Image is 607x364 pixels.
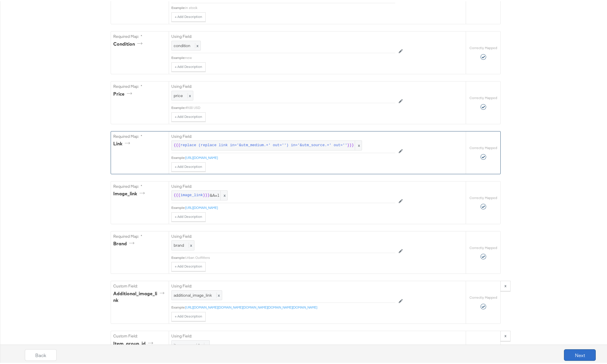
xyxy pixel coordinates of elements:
button: x [500,330,511,340]
label: Using Field: [171,83,395,88]
label: Correctly Mapped [469,144,497,149]
span: condition [174,42,190,47]
button: + Add Description [171,161,206,170]
span: x [188,92,191,97]
label: Correctly Mapped [469,244,497,249]
button: + Add Description [171,11,206,21]
button: + Add Description [171,261,206,270]
div: Example: [171,154,185,159]
label: Custom Field: [113,282,166,288]
div: new [185,54,395,59]
div: in stock [185,4,395,9]
a: [URL][DOMAIN_NAME] [185,154,218,159]
span: {{{ [174,142,180,147]
div: Example: [171,304,185,309]
div: Example: [171,204,185,209]
div: brand [113,239,136,246]
button: Next [564,348,596,360]
label: Required Map: * [113,133,166,138]
span: x [355,140,362,149]
span: }}} [203,192,209,197]
label: Using Field: [171,282,395,288]
div: condition [113,40,144,46]
label: Required Map: * [113,33,166,38]
label: Using Field: [171,183,395,188]
strong: x [504,282,506,287]
span: x [195,42,198,47]
span: &A=1 [174,192,225,197]
label: Correctly Mapped [469,194,497,199]
button: Back [25,348,57,360]
span: x [220,190,227,199]
strong: x [504,332,506,337]
label: Using Field: [171,332,395,338]
span: price [174,92,183,97]
button: x [500,280,511,290]
div: link [113,139,132,146]
div: image_link [113,189,147,196]
button: + Add Description [171,61,206,70]
label: Required Map: * [113,183,166,188]
div: Example: [171,54,185,59]
button: + Add Description [171,111,206,120]
label: Required Map: * [113,233,166,238]
div: Example: [171,4,185,9]
a: [URL][DOMAIN_NAME] [185,204,218,209]
label: Correctly Mapped [469,44,497,49]
span: brand [174,242,184,247]
button: + Add Description [171,311,206,320]
div: 49.00 USD [185,104,395,109]
label: Required Map: * [113,83,166,88]
label: Correctly Mapped [469,294,497,299]
div: Urban Outfitters [185,254,395,259]
label: Correctly Mapped [469,94,497,99]
span: image_link [180,192,203,197]
label: Using Field: [171,133,395,138]
span: }}} [347,142,354,147]
label: Using Field: [171,33,395,38]
div: additional_image_link [113,289,166,302]
label: Using Field: [171,233,395,238]
button: + Add Description [171,211,206,220]
a: [URL][DOMAIN_NAME][DOMAIN_NAME][DOMAIN_NAME][DOMAIN_NAME][DOMAIN_NAME] [185,304,317,308]
span: {{{ [174,192,180,197]
span: replace (replace link in='&utm_medium.+' out='') in='&utm_source.+' out='' [180,142,347,147]
span: x [189,242,192,247]
div: Example: [171,254,185,259]
div: price [113,90,134,96]
span: additional_image_link [174,291,212,297]
label: Custom Field: [113,332,166,338]
span: x [216,291,220,297]
div: Example: [171,104,185,109]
